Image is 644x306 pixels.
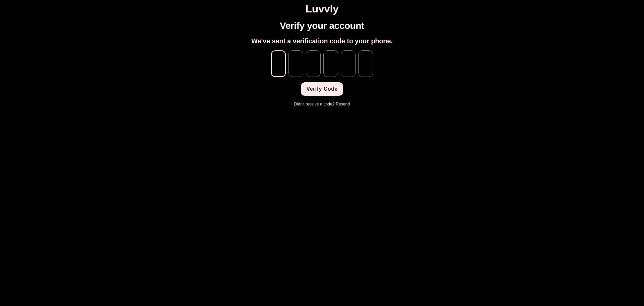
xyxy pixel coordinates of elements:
h1: Luvvly [3,3,641,15]
h2: We've sent a verification code to your phone. [251,37,392,45]
h1: Verify your account [280,20,364,32]
a: Resend [336,102,350,106]
button: Verify Code [301,82,343,96]
p: Didn't receive a code? [294,101,350,107]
